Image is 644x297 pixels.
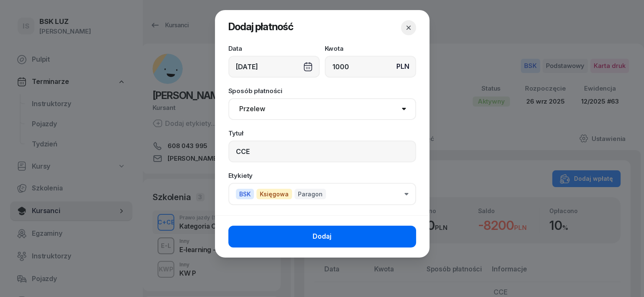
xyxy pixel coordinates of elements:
input: Np. zaliczka, pierwsza rata... [228,141,416,162]
span: Księgowa [256,189,292,199]
span: Dodaj płatność [228,21,293,33]
span: Paragon [295,189,326,199]
span: BSK [236,189,254,199]
span: Dodaj [313,231,331,242]
input: 0 [325,56,416,78]
button: Dodaj [228,226,416,247]
button: BSKKsięgowaParagon [228,183,416,205]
